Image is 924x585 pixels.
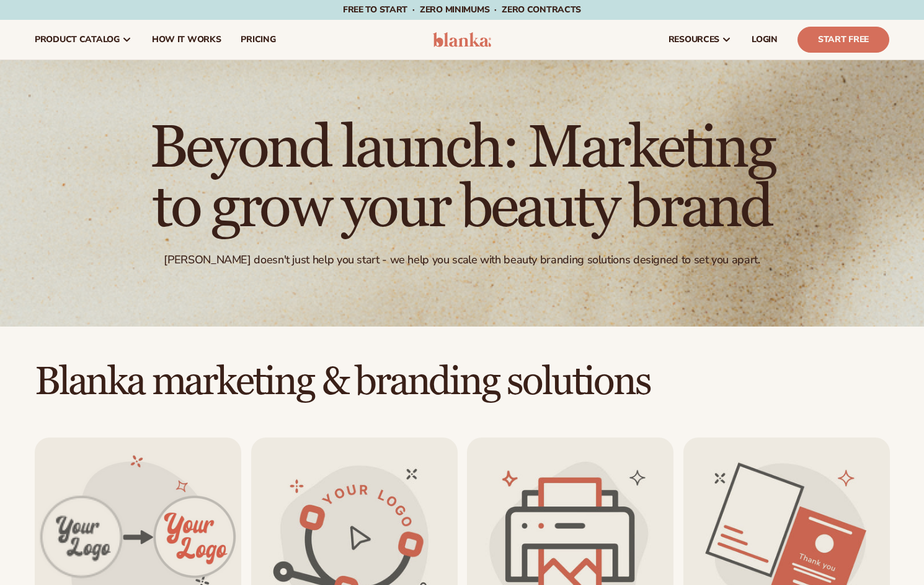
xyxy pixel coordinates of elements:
[659,20,742,59] a: resources
[343,4,581,15] span: Free to start · ZERO minimums · ZERO contracts
[669,35,719,45] span: resources
[25,20,142,59] a: product catalog
[433,32,492,47] img: logo
[241,35,275,45] span: pricing
[164,253,760,267] div: [PERSON_NAME] doesn't just help you start - we help you scale with beauty branding solutions desi...
[35,35,120,45] span: product catalog
[742,20,788,59] a: LOGIN
[797,27,889,53] a: Start Free
[142,20,231,59] a: How It Works
[121,119,803,238] h1: Beyond launch: Marketing to grow your beauty brand
[152,35,221,45] span: How It Works
[231,20,285,59] a: pricing
[752,35,778,45] span: LOGIN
